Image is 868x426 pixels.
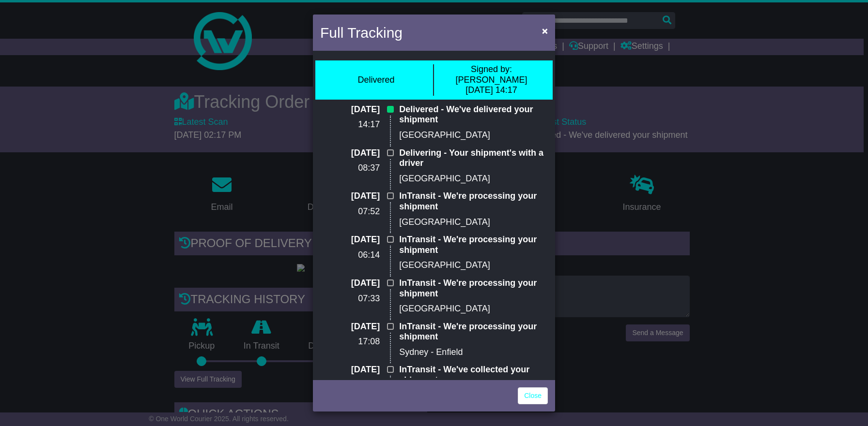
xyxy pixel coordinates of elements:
p: [DATE] [320,191,380,202]
div: [PERSON_NAME] [DATE] 14:17 [439,64,544,96]
p: InTransit - We're processing your shipment [399,278,548,299]
p: Sydney - Enfield [399,347,548,358]
p: InTransit - We're processing your shipment [399,191,548,212]
p: InTransit - We're processing your shipment [399,235,548,255]
span: Signed by: [471,64,512,74]
p: [DATE] [320,278,380,289]
p: [GEOGRAPHIC_DATA] [399,217,548,228]
p: [DATE] [320,322,380,332]
p: 07:33 [320,294,380,304]
p: Delivered - We've delivered your shipment [399,104,548,125]
p: 17:08 [320,337,380,347]
p: [GEOGRAPHIC_DATA] [399,260,548,271]
p: 07:52 [320,206,380,217]
p: [DATE] [320,104,380,115]
p: Delivering - Your shipment's with a driver [399,148,548,169]
p: [GEOGRAPHIC_DATA] [399,174,548,184]
p: [DATE] [320,148,380,159]
p: InTransit - We're processing your shipment [399,322,548,342]
p: InTransit - We've collected your shipment [399,365,548,385]
p: [GEOGRAPHIC_DATA] [399,130,548,141]
div: Delivered [357,75,394,86]
button: Close [537,21,553,41]
p: [GEOGRAPHIC_DATA] [399,304,548,314]
p: 08:37 [320,163,380,174]
a: Close [518,387,548,404]
span: × [542,25,548,36]
p: 06:14 [320,250,380,261]
h4: Full Tracking [320,22,403,44]
p: 14:17 [320,119,380,130]
p: [DATE] [320,365,380,375]
p: [DATE] [320,235,380,245]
